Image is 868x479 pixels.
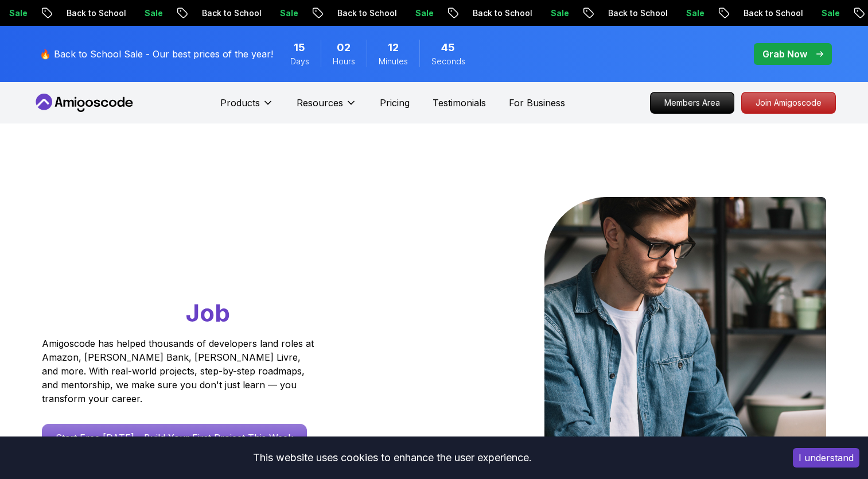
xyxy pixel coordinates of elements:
p: Back to School [731,7,809,19]
p: Back to School [190,7,268,19]
p: Members Area [651,92,734,113]
p: 🔥 Back to School Sale - Our best prices of the year! [40,47,273,61]
a: Join Amigoscode [741,92,836,114]
span: Days [290,56,309,67]
a: Pricing [380,96,410,110]
p: Products [220,96,260,110]
button: Products [220,96,274,119]
span: Minutes [379,56,408,67]
h1: Go From Learning to Hired: Master Java, Spring Boot & Cloud Skills That Get You the [42,197,358,330]
button: Resources [297,96,357,119]
span: Seconds [431,56,465,67]
a: Testimonials [433,96,486,110]
a: Members Area [650,92,734,114]
p: Sale [809,7,846,19]
p: Sale [539,7,575,19]
a: For Business [509,96,565,110]
p: Join Amigoscode [742,92,835,113]
p: Sale [133,7,169,19]
p: Sale [268,7,305,19]
span: 45 Seconds [441,40,455,56]
p: Resources [297,96,343,110]
button: Accept cookies [793,448,859,468]
span: 15 Days [294,40,305,56]
p: Amigoscode has helped thousands of developers land roles at Amazon, [PERSON_NAME] Bank, [PERSON_N... [42,337,317,405]
p: Back to School [596,7,674,19]
p: Back to School [55,7,133,19]
span: 12 Minutes [388,40,399,56]
p: Sale [674,7,711,19]
p: Sale [403,7,440,19]
a: Start Free [DATE] - Build Your First Project This Week [42,424,307,451]
span: Hours [333,56,355,67]
span: Job [186,298,230,327]
p: Back to School [461,7,539,19]
div: This website uses cookies to enhance the user experience. [9,445,776,470]
span: 2 Hours [337,40,351,56]
p: Grab Now [762,47,807,61]
p: Back to School [325,7,403,19]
